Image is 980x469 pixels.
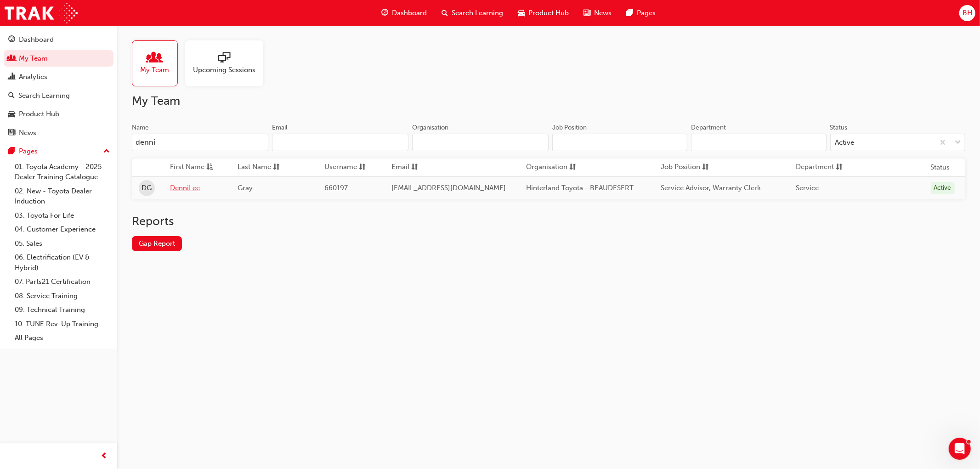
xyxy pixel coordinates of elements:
[238,162,288,173] button: Last Namesorting-icon
[5,3,78,23] img: Trak
[569,162,576,173] span: sorting-icon
[526,162,567,173] span: Organisation
[552,134,687,151] input: Job Position
[206,162,213,173] span: asc-icon
[11,250,113,275] a: 06. Electrification (EV & Hybrid)
[796,162,834,173] span: Department
[391,162,409,173] span: Email
[510,4,576,23] a: car-iconProduct Hub
[391,162,442,173] button: Emailsorting-icon
[392,8,427,18] span: Dashboard
[391,184,506,192] span: [EMAIL_ADDRESS][DOMAIN_NAME]
[170,183,224,193] a: DenniLee
[411,162,418,173] span: sorting-icon
[170,162,204,173] span: First Name
[576,4,619,23] a: news-iconNews
[931,182,955,194] div: Active
[324,162,357,173] span: Username
[4,29,113,143] button: DashboardMy TeamAnalyticsSearch LearningProduct HubNews
[412,123,448,132] div: Organisation
[661,162,712,173] button: Job Positionsorting-icon
[132,134,268,151] input: Name
[8,129,15,137] span: news-icon
[359,162,366,173] span: sorting-icon
[101,451,108,462] span: prev-icon
[949,438,971,460] iframe: Intercom live chat
[272,123,288,132] div: Email
[374,4,434,23] a: guage-iconDashboard
[412,134,549,151] input: Organisation
[661,162,701,173] span: Job Position
[528,8,569,18] span: Product Hub
[4,87,113,104] a: Search Learning
[142,183,152,193] span: DG
[19,72,47,82] div: Analytics
[963,8,972,18] span: BH
[796,162,846,173] button: Departmentsorting-icon
[4,143,113,160] button: Pages
[103,146,110,158] span: up-icon
[11,331,113,345] a: All Pages
[8,110,15,119] span: car-icon
[132,94,965,108] h2: My Team
[19,146,38,157] div: Pages
[272,134,408,151] input: Email
[955,137,961,149] span: down-icon
[835,137,855,148] div: Active
[626,7,633,19] span: pages-icon
[836,162,843,173] span: sorting-icon
[19,128,36,138] div: News
[193,65,255,75] span: Upcoming Sessions
[324,184,348,192] span: 660197
[637,8,656,18] span: Pages
[8,55,15,63] span: people-icon
[526,162,577,173] button: Organisationsorting-icon
[19,34,54,45] div: Dashboard
[132,40,185,86] a: My Team
[132,123,149,132] div: Name
[218,52,230,65] span: sessionType_ONLINE_URL-icon
[691,123,726,132] div: Department
[11,303,113,317] a: 09. Technical Training
[132,236,182,251] a: Gap Report
[518,7,525,19] span: car-icon
[11,222,113,237] a: 04. Customer Experience
[11,184,113,209] a: 02. New - Toyota Dealer Induction
[931,162,950,173] th: Status
[4,124,113,141] a: News
[141,65,170,75] span: My Team
[796,184,819,192] span: Service
[594,8,612,18] span: News
[324,162,375,173] button: Usernamesorting-icon
[11,317,113,331] a: 10. TUNE Rev-Up Training
[4,31,113,48] a: Dashboard
[273,162,280,173] span: sorting-icon
[4,50,113,67] a: My Team
[526,184,634,192] span: Hinterland Toyota - BEAUDESERT
[149,52,161,65] span: people-icon
[442,7,448,19] span: search-icon
[18,90,70,101] div: Search Learning
[11,275,113,289] a: 07. Parts21 Certification
[552,123,587,132] div: Job Position
[238,162,271,173] span: Last Name
[11,289,113,303] a: 08. Service Training
[11,237,113,251] a: 05. Sales
[11,209,113,223] a: 03. Toyota For Life
[185,40,271,86] a: Upcoming Sessions
[691,134,826,151] input: Department
[702,162,709,173] span: sorting-icon
[381,7,388,19] span: guage-icon
[8,147,15,156] span: pages-icon
[238,184,253,192] span: Gray
[8,36,15,44] span: guage-icon
[619,4,663,23] a: pages-iconPages
[132,214,965,229] h2: Reports
[959,5,975,21] button: BH
[434,4,510,23] a: search-iconSearch Learning
[830,123,848,132] div: Status
[661,184,761,192] span: Service Advisor, Warranty Clerk
[8,92,15,100] span: search-icon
